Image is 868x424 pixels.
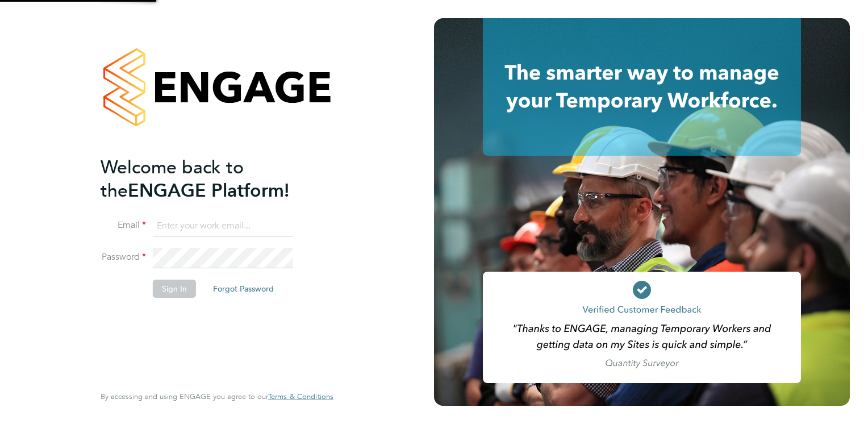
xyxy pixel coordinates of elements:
h2: ENGAGE Platform! [101,156,322,202]
span: Terms & Conditions [268,392,333,401]
span: By accessing and using ENGAGE you agree to our [101,392,333,401]
span: Welcome back to the [101,156,244,202]
label: Password [101,251,146,263]
button: Sign In [153,280,196,298]
button: Forgot Password [204,280,283,298]
a: Terms & Conditions [268,392,333,401]
input: Enter your work email... [153,216,293,236]
label: Email [101,219,146,231]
